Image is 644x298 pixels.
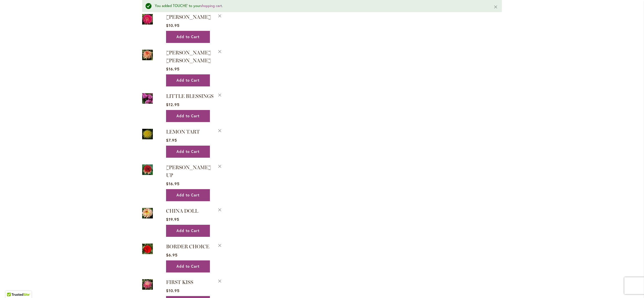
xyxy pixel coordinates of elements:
a: Mary Jo [142,49,153,62]
span: Add to Cart [176,114,199,118]
a: CHINA DOLL [166,208,198,214]
span: Add to Cart [176,35,199,39]
a: [PERSON_NAME] UP [166,164,211,178]
a: FIRST KISS [166,279,193,285]
a: LEMON TART [166,129,200,135]
img: BORDER CHOICE [142,242,153,255]
span: Add to Cart [176,78,199,83]
a: BORDER CHOICE [166,244,209,250]
button: Add to Cart [166,225,210,237]
span: Add to Cart [176,193,199,198]
span: $6.95 [166,252,178,258]
span: $16.95 [166,181,180,186]
img: FIRST KISS [142,278,153,291]
button: Add to Cart [166,74,210,86]
button: Add to Cart [166,260,210,272]
button: Add to Cart [166,146,210,158]
span: $10.95 [166,23,180,28]
a: GITTY UP [142,163,153,177]
a: [PERSON_NAME] [PERSON_NAME] [166,50,211,64]
a: [PERSON_NAME] [166,14,211,20]
span: Add to Cart [176,264,199,269]
a: MELISSA M [142,13,153,27]
a: FIRST KISS [142,278,153,292]
span: $10.95 [166,288,180,293]
img: MELISSA M [142,13,153,26]
span: $16.95 [166,66,180,72]
div: You added TOUCHE' to your . [155,3,485,9]
span: $12.95 [166,102,180,107]
a: LITTLE BLESSINGS [166,93,214,99]
a: BORDER CHOICE [142,242,153,256]
img: CHINA DOLL [142,207,153,219]
button: Add to Cart [166,110,210,122]
a: shopping cart [200,3,222,8]
span: Add to Cart [176,228,199,233]
img: GITTY UP [142,163,153,176]
img: LEMON TART [142,128,153,140]
span: Add to Cart [176,149,199,154]
a: CHINA DOLL [142,207,153,221]
a: LEMON TART [142,128,153,141]
span: $19.95 [166,217,179,222]
span: $7.95 [166,137,177,143]
button: Add to Cart [166,189,210,201]
a: LITTLE BLESSINGS [142,92,153,106]
iframe: Launch Accessibility Center [4,278,20,294]
img: LITTLE BLESSINGS [142,92,153,105]
img: Mary Jo [142,49,153,61]
button: Add to Cart [166,31,210,43]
